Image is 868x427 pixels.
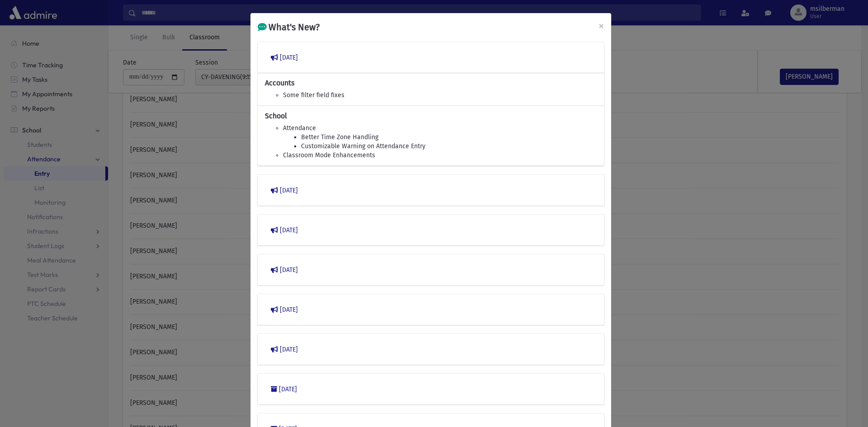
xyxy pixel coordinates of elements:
h5: What's New? [258,20,320,34]
h6: Accounts [265,79,597,87]
li: Better Time Zone Handling [301,133,597,142]
button: [DATE] [265,222,597,238]
li: Some filter field fixes [283,91,597,100]
li: Customizable Warning on Attendance Entry [301,142,597,151]
h6: School [265,112,597,120]
li: Classroom Mode Enhancements [283,151,597,160]
button: [DATE] [265,49,597,66]
span: × [599,19,604,32]
button: [DATE] [265,262,597,278]
button: [DATE] [265,381,597,397]
button: [DATE] [265,341,597,357]
button: [DATE] [265,301,597,318]
li: Attendance [283,124,597,133]
button: Close [591,13,611,38]
button: [DATE] [265,182,597,198]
